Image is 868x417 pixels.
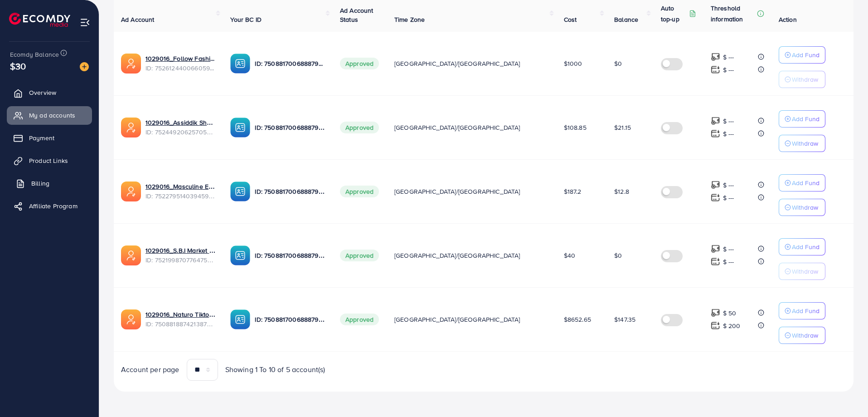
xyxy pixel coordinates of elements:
button: Withdraw [779,199,825,216]
a: logo [9,13,70,27]
p: Add Fund [792,305,820,316]
div: <span class='underline'>1029016_Follow Fashion Tiktok Ad Ac_1752312397388</span></br>752612440066... [145,54,216,73]
a: Affiliate Program [7,197,92,215]
p: Auto top-up [661,3,687,25]
div: <span class='underline'>1029016_Naturo Tiktok Ad Account (AENBC)_1748283295110</span></br>7508818... [145,310,216,329]
img: ic-ads-acc.e4c84228.svg [121,118,141,137]
img: ic-ads-acc.e4c84228.svg [121,182,141,201]
img: top-up amount [711,308,720,318]
span: Ad Account Status [340,6,373,24]
span: $8652.65 [564,315,591,324]
span: Action [779,15,797,24]
img: top-up amount [711,129,720,138]
p: Add Fund [792,177,820,188]
span: Your BC ID [230,15,262,24]
p: Add Fund [792,49,820,60]
button: Add Fund [779,238,825,255]
img: top-up amount [711,193,720,202]
span: ID: 7522795140394598408 [145,191,216,201]
p: $ --- [723,116,734,127]
p: $ --- [723,52,734,63]
img: top-up amount [711,65,720,74]
a: 1029016_Follow Fashion Tiktok Ad Ac_1752312397388 [145,54,216,63]
p: $ --- [723,244,734,255]
span: Time Zone [394,15,425,24]
p: $ --- [723,192,734,203]
p: ID: 7508817006888796167 [255,58,325,69]
p: Withdraw [792,266,818,277]
span: $30 [10,59,26,73]
span: [GEOGRAPHIC_DATA]/[GEOGRAPHIC_DATA] [394,59,520,68]
a: 1029016_Assiddik Shop Ecom Tiktok Ad Ac_1751933180191 [145,118,216,127]
span: $0 [614,59,622,68]
a: 1029016_S.B.I Market Ecom Ad Ac_1751352104841 [145,246,216,255]
span: $1000 [564,59,582,68]
p: Withdraw [792,74,818,85]
div: <span class='underline'>1029016_Masculine Ecom Tiktok Ad Ac_1751537489206</span></br>752279514039... [145,182,216,201]
img: top-up amount [711,116,720,126]
span: $12.8 [614,187,629,196]
a: Overview [7,83,92,102]
span: Approved [340,186,379,197]
div: <span class='underline'>1029016_S.B.I Market Ecom Ad Ac_1751352104841</span></br>7521998707764756498 [145,246,216,265]
span: ID: 7508818874213875720 [145,319,216,329]
img: top-up amount [711,180,720,190]
span: Approved [340,58,379,69]
button: Add Fund [779,110,825,128]
span: Approved [340,122,379,133]
span: $187.2 [564,187,582,196]
p: $ 200 [723,320,741,331]
img: ic-ba-acc.ded83a64.svg [230,182,250,201]
a: My ad accounts [7,106,92,124]
span: ID: 7521998707764756498 [145,255,216,265]
span: My ad accounts [29,111,75,120]
p: ID: 7508817006888796167 [255,122,325,133]
span: $108.85 [564,123,587,132]
img: menu [80,17,90,28]
img: ic-ba-acc.ded83a64.svg [230,54,250,74]
a: 1029016_Naturo Tiktok Ad Account (AENBC)_1748283295110 [145,310,216,319]
p: Withdraw [792,330,818,341]
span: Payment [29,133,54,142]
span: Ad Account [121,15,155,24]
img: top-up amount [711,244,720,254]
span: Product Links [29,156,68,165]
p: $ --- [723,128,734,139]
img: ic-ba-acc.ded83a64.svg [230,309,250,329]
span: Account per page [121,364,179,375]
img: ic-ads-acc.e4c84228.svg [121,309,141,329]
span: [GEOGRAPHIC_DATA]/[GEOGRAPHIC_DATA] [394,251,520,260]
span: $0 [614,251,622,260]
a: Product Links [7,152,92,170]
span: Approved [340,250,379,261]
span: [GEOGRAPHIC_DATA]/[GEOGRAPHIC_DATA] [394,315,520,324]
img: top-up amount [711,321,720,330]
span: Overview [29,88,56,97]
button: Withdraw [779,327,825,344]
button: Add Fund [779,46,825,64]
p: ID: 7508817006888796167 [255,186,325,197]
img: ic-ba-acc.ded83a64.svg [230,118,250,137]
span: Balance [614,15,638,24]
p: Add Fund [792,241,820,252]
p: $ 50 [723,308,737,319]
span: $147.35 [614,315,635,324]
span: Showing 1 To 10 of 5 account(s) [225,364,325,375]
p: $ --- [723,256,734,267]
span: ID: 7526124400660594689 [145,64,216,73]
img: top-up amount [711,257,720,266]
span: [GEOGRAPHIC_DATA]/[GEOGRAPHIC_DATA] [394,123,520,132]
img: ic-ads-acc.e4c84228.svg [121,54,141,74]
span: $40 [564,251,575,260]
img: top-up amount [711,52,720,62]
img: ic-ba-acc.ded83a64.svg [230,245,250,265]
p: ID: 7508817006888796167 [255,250,325,261]
span: ID: 7524492062570545160 [145,128,216,137]
p: Withdraw [792,202,818,213]
span: Cost [564,15,577,24]
img: ic-ads-acc.e4c84228.svg [121,245,141,265]
span: Billing [31,179,49,188]
span: Approved [340,314,379,325]
p: $ --- [723,180,734,191]
iframe: Chat [829,376,861,410]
